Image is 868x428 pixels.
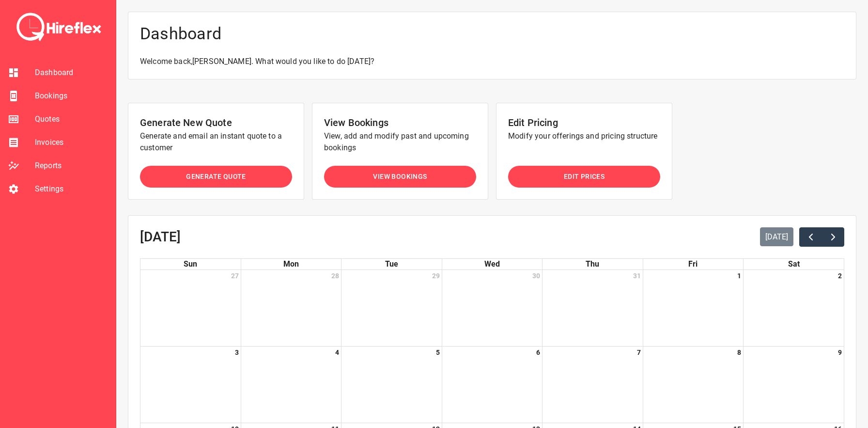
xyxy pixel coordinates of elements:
[635,347,643,358] a: August 7, 2025
[564,171,604,183] span: Edit Prices
[584,259,601,269] a: Thursday
[35,183,108,195] span: Settings
[140,115,292,130] h6: Generate New Quote
[786,259,802,269] a: Saturday
[140,56,844,67] p: Welcome back, [PERSON_NAME] . What would you like to do [DATE]?
[140,346,241,423] td: August 3, 2025
[229,270,241,282] a: July 27, 2025
[508,115,660,130] h6: Edit Pricing
[35,113,108,125] span: Quotes
[735,270,743,282] a: August 1, 2025
[140,24,844,44] h4: Dashboard
[744,270,844,346] td: August 2, 2025
[760,227,794,246] button: [DATE]
[383,259,400,269] a: Tuesday
[530,270,542,282] a: July 30, 2025
[241,346,341,423] td: August 4, 2025
[442,346,542,423] td: August 6, 2025
[744,346,844,423] td: August 9, 2025
[836,347,844,358] a: August 9, 2025
[140,229,181,245] h2: [DATE]
[281,259,301,269] a: Monday
[35,67,108,79] span: Dashboard
[373,171,427,183] span: View Bookings
[442,270,542,346] td: July 30, 2025
[329,270,341,282] a: July 28, 2025
[140,270,241,346] td: July 27, 2025
[233,347,241,358] a: August 3, 2025
[341,270,442,346] td: July 29, 2025
[534,347,542,358] a: August 6, 2025
[631,270,643,282] a: July 31, 2025
[508,130,660,142] p: Modify your offerings and pricing structure
[341,346,442,423] td: August 5, 2025
[35,90,108,102] span: Bookings
[324,115,476,130] h6: View Bookings
[35,160,108,172] span: Reports
[542,346,643,423] td: August 7, 2025
[430,270,442,282] a: July 29, 2025
[140,130,292,154] p: Generate and email an instant quote to a customer
[686,259,699,269] a: Friday
[482,259,502,269] a: Wednesday
[821,227,844,247] button: Next month
[333,347,341,358] a: August 4, 2025
[182,259,199,269] a: Sunday
[434,347,442,358] a: August 5, 2025
[643,346,743,423] td: August 8, 2025
[799,227,822,247] button: Previous month
[324,130,476,154] p: View, add and modify past and upcoming bookings
[836,270,844,282] a: August 2, 2025
[735,347,743,358] a: August 8, 2025
[241,270,341,346] td: July 28, 2025
[643,270,743,346] td: August 1, 2025
[35,137,108,148] span: Invoices
[186,171,246,183] span: Generate Quote
[542,270,643,346] td: July 31, 2025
